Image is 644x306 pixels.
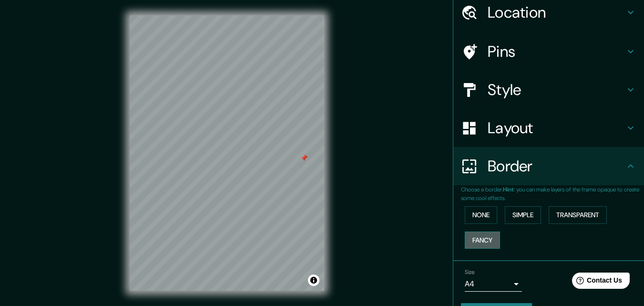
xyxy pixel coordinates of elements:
p: Choose a border. : you can make layers of the frame opaque to create some cool effects. [461,185,644,202]
button: Toggle attribution [308,274,319,286]
div: Layout [453,109,644,147]
button: None [465,206,497,224]
button: Transparent [549,206,607,224]
h4: Layout [488,118,625,137]
h4: Border [488,157,625,176]
iframe: Help widget launcher [559,269,634,295]
canvas: Map [130,15,324,291]
b: Hint [503,186,514,193]
div: A4 [465,276,522,292]
h4: Location [488,3,625,22]
h4: Style [488,80,625,99]
button: Fancy [465,232,500,249]
button: Simple [505,206,541,224]
div: Border [453,147,644,185]
div: Pins [453,32,644,71]
div: Style [453,71,644,109]
h4: Pins [488,42,625,61]
label: Size [465,268,475,276]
